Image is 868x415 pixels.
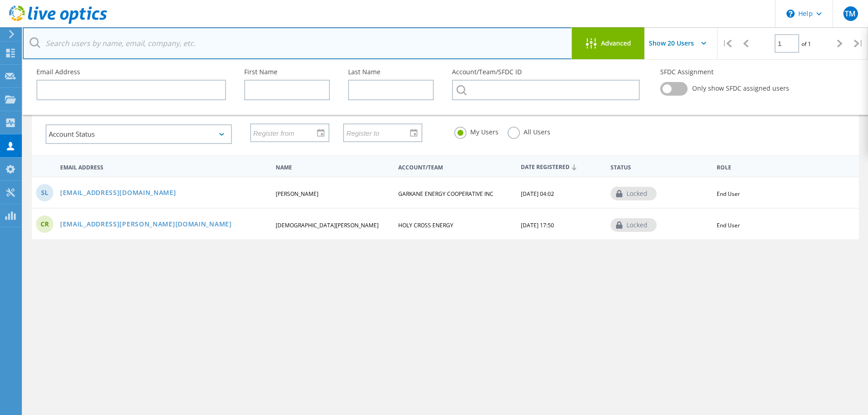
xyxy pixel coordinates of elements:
[46,124,232,144] div: Account Status
[276,190,318,198] span: [PERSON_NAME]
[611,218,657,232] div: locked
[348,69,434,75] label: Last Name
[276,221,379,229] span: [DEMOGRAPHIC_DATA][PERSON_NAME]
[344,124,415,141] input: Register to
[41,221,49,227] span: CR
[398,221,453,229] span: HOLY CROSS ENERGY
[521,164,603,170] span: Date Registered
[845,10,856,17] span: TM
[9,19,107,26] a: Live Optics Dashboard
[398,165,513,170] span: Account/Team
[601,40,631,46] span: Advanced
[36,69,226,75] label: Email Address
[60,221,232,229] a: [EMAIL_ADDRESS][PERSON_NAME][DOMAIN_NAME]
[23,27,572,59] input: Search users by name, email, company, etc.
[521,190,554,198] span: [DATE] 04:02
[801,40,811,48] span: of 1
[60,165,268,170] span: Email Address
[611,187,657,200] div: locked
[244,69,330,75] label: First Name
[717,165,823,170] span: Role
[611,165,709,170] span: Status
[454,127,498,135] label: My Users
[41,190,48,196] span: SL
[692,85,789,92] span: Only show SFDC assigned users
[251,124,322,141] input: Register from
[521,221,554,229] span: [DATE] 17:50
[276,165,390,170] span: Name
[660,69,850,75] label: SFDC Assignment
[718,27,736,60] div: |
[786,10,795,18] svg: \n
[508,127,550,135] label: All Users
[717,221,740,229] span: End User
[717,190,740,198] span: End User
[849,27,868,60] div: |
[60,190,176,197] a: [EMAIL_ADDRESS][DOMAIN_NAME]
[398,190,493,198] span: GARKANE ENERGY COOPERATIVE INC
[452,69,642,75] label: Account/Team/SFDC ID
